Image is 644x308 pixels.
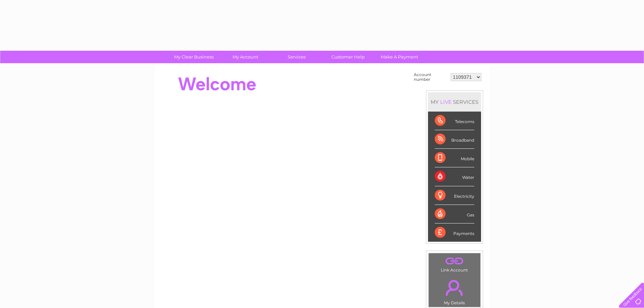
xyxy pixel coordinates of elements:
td: My Details [428,274,481,307]
div: Electricity [435,186,474,205]
div: Mobile [435,149,474,167]
a: My Clear Business [166,51,222,63]
a: Make A Payment [372,51,427,63]
div: Broadband [435,130,474,149]
a: . [430,255,479,267]
div: LIVE [439,99,453,105]
a: Services [269,51,325,63]
td: Link Account [428,253,481,274]
a: Customer Help [320,51,376,63]
a: . [430,276,479,300]
a: My Account [217,51,273,63]
div: Gas [435,205,474,223]
div: Water [435,167,474,186]
div: Telecoms [435,112,474,130]
div: Payments [435,223,474,242]
td: Account number [412,71,449,84]
div: MY SERVICES [428,92,481,112]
